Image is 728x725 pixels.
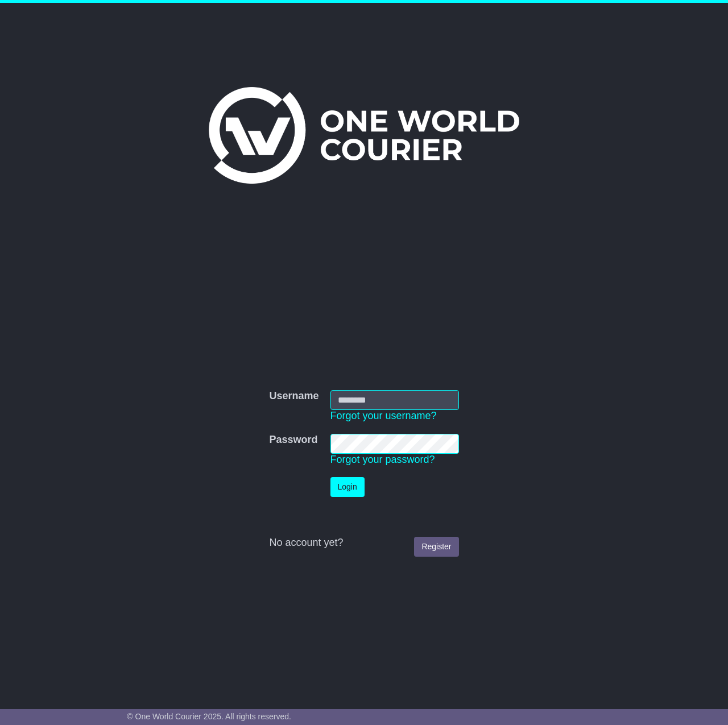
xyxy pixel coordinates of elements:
[127,712,291,721] span: © One World Courier 2025. All rights reserved.
[269,434,317,446] label: Password
[330,454,435,465] a: Forgot your password?
[269,537,458,549] div: No account yet?
[209,87,519,184] img: One World
[330,410,437,421] a: Forgot your username?
[414,537,458,557] a: Register
[269,390,318,403] label: Username
[330,477,365,497] button: Login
